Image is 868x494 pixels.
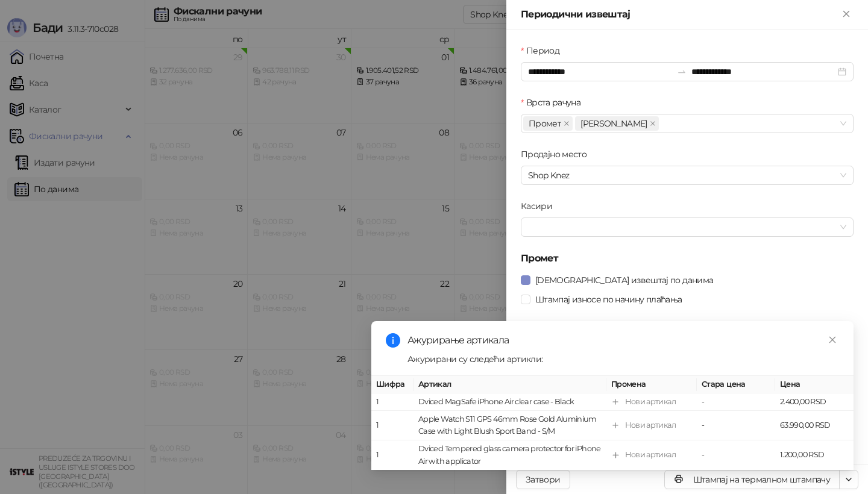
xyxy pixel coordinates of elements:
th: Цена [775,376,854,393]
span: to [677,67,687,77]
td: Dviced MagSafe iPhone Air clear case - Black [414,393,606,411]
td: 63.990,00 RSD [775,411,854,441]
th: Стара цена [697,376,775,393]
span: [DEMOGRAPHIC_DATA] извештај по данима [530,274,718,287]
span: [PERSON_NAME] [580,117,647,130]
button: Close [839,7,854,22]
th: Промена [606,376,697,393]
td: 2.400,00 RSD [775,393,854,411]
span: Промет [529,117,561,130]
th: Шифра [371,376,414,393]
span: close [564,120,570,127]
span: info-circle [386,333,400,348]
button: Затвори [516,470,570,489]
label: Продајно место [521,148,594,161]
h5: Промет [521,251,854,266]
label: Врста рачуна [521,96,588,109]
td: 1.200,00 RSD [775,441,854,471]
td: 1 [371,441,414,471]
a: Close [826,333,839,346]
span: Штампај износе по начину плаћања [530,293,687,306]
td: Dviced Tempered glass camera protector for iPhone Air with applicator [414,441,606,471]
td: 1 [371,393,414,411]
td: - [697,393,775,411]
td: Apple Watch S11 GPS 46mm Rose Gold Aluminium Case with Light Blush Sport Band - S/M [414,411,606,441]
td: - [697,411,775,441]
label: Касири [521,199,560,213]
div: Ажурирани су следећи артикли: [407,352,839,366]
th: Артикал [414,376,606,393]
td: 1 [371,411,414,441]
div: Нови артикал [625,396,676,408]
span: close [650,120,656,127]
button: Штампај на термалном штампачу [664,470,840,489]
span: close [828,336,837,344]
div: Нови артикал [625,449,676,461]
input: Период [528,65,672,78]
div: Ажурирање артикала [407,333,839,348]
div: Периодични извештај [521,7,839,22]
span: Shop Knez [528,166,846,184]
td: - [697,441,775,471]
span: swap-right [677,67,687,77]
div: Нови артикал [625,420,676,432]
label: Период [521,44,567,57]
